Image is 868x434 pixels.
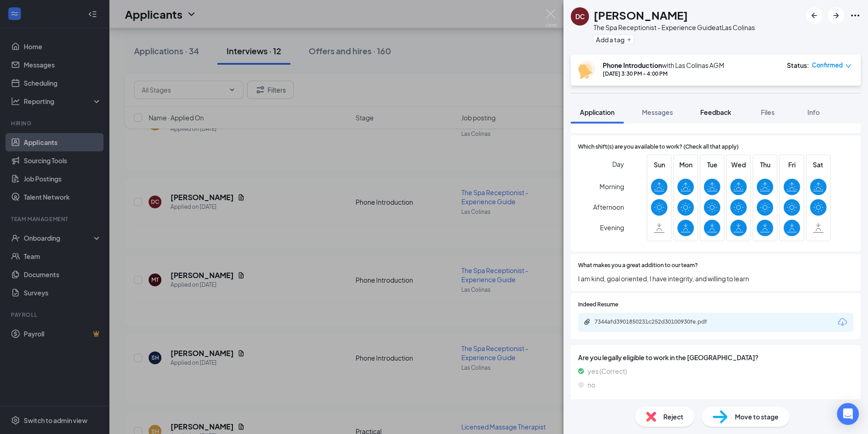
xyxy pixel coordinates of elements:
span: What makes you a great addition to our team? [578,261,698,270]
span: Reject [663,412,683,422]
span: Wed [730,160,747,170]
span: yes (Correct) [588,366,627,376]
span: Application [580,108,615,116]
span: Are you legally eligible to work in the [GEOGRAPHIC_DATA]? [578,352,853,362]
div: with Las Colinas AGM [603,61,724,70]
div: The Spa Receptionist - Experience Guide at Las Colinas [594,23,755,32]
div: DC [575,12,585,21]
svg: Paperclip [584,318,591,325]
span: Which shift(s) are you available to work? (Check all that apply) [578,143,739,151]
button: ArrowLeftNew [806,7,822,24]
div: [DATE] 3:30 PM - 4:00 PM [603,70,724,77]
span: Morning [599,178,624,195]
span: down [845,63,852,69]
span: Afternoon [593,199,624,215]
button: ArrowRight [828,7,844,24]
b: Phone Introduction [603,61,662,69]
span: Messages [642,108,673,116]
span: Info [807,108,820,116]
span: Day [612,159,624,169]
span: Thu [757,160,773,170]
a: Paperclip7344afd3901850231c252d30100930fe.pdf [584,318,731,327]
span: Sun [651,160,667,170]
span: Indeed Resume [578,300,618,309]
span: Fri [784,160,800,170]
span: Sat [810,160,827,170]
span: Evening [600,219,624,236]
span: Tue [704,160,720,170]
span: no [588,380,595,390]
div: 7344afd3901850231c252d30100930fe.pdf [594,318,722,325]
div: Open Intercom Messenger [837,403,859,425]
span: Mon [677,160,694,170]
svg: ArrowRight [831,10,842,21]
span: Move to stage [735,412,779,422]
span: Files [761,108,775,116]
svg: Download [837,317,848,328]
span: Feedback [700,108,731,116]
h1: [PERSON_NAME] [594,7,688,23]
svg: ArrowLeftNew [809,10,820,21]
svg: Ellipses [850,10,861,21]
div: Status : [787,61,809,70]
svg: Plus [626,37,632,42]
span: Confirmed [812,61,843,70]
span: I am kind, goal oriented, I have integrity, and willing to learn [578,274,853,284]
button: PlusAdd a tag [594,35,634,44]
